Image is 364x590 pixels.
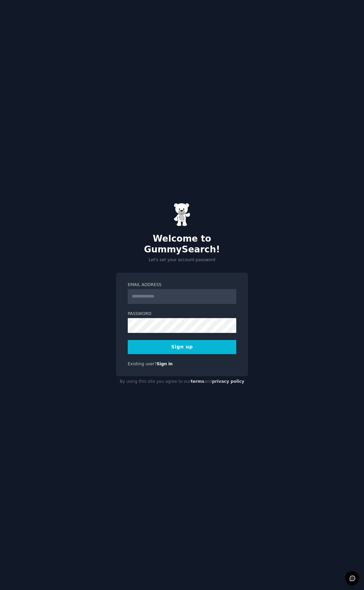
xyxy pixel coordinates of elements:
div: By using this site you agree to our and [116,376,248,387]
h2: Welcome to GummySearch! [116,234,248,255]
a: terms [191,379,204,384]
button: Sign up [128,340,236,354]
label: Password [128,311,236,317]
span: Existing user? [128,362,157,366]
p: Let's set your account password [116,257,248,263]
a: Sign in [157,362,173,366]
a: privacy policy [212,379,244,384]
label: Email Address [128,282,236,288]
img: Gummy Bear [174,203,190,226]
